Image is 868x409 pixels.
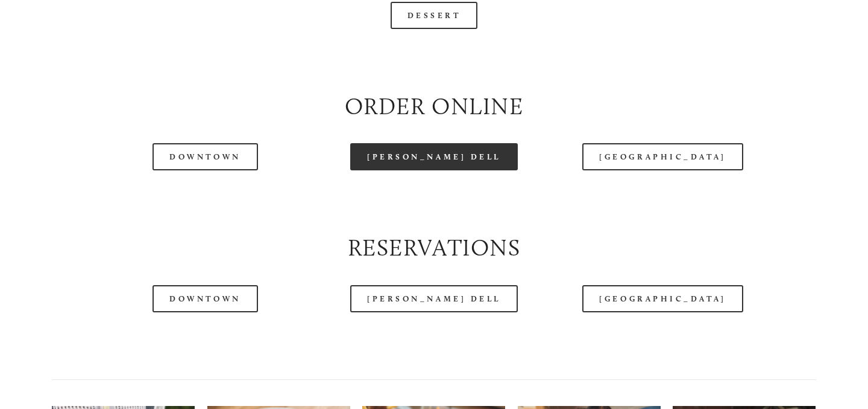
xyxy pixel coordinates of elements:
a: [PERSON_NAME] Dell [350,285,518,312]
a: [GEOGRAPHIC_DATA] [582,143,743,170]
h2: Order Online [52,91,816,123]
h2: Reservations [52,232,816,265]
a: [GEOGRAPHIC_DATA] [582,285,743,312]
a: Downtown [153,143,257,170]
a: Downtown [153,285,257,312]
a: [PERSON_NAME] Dell [350,143,518,170]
